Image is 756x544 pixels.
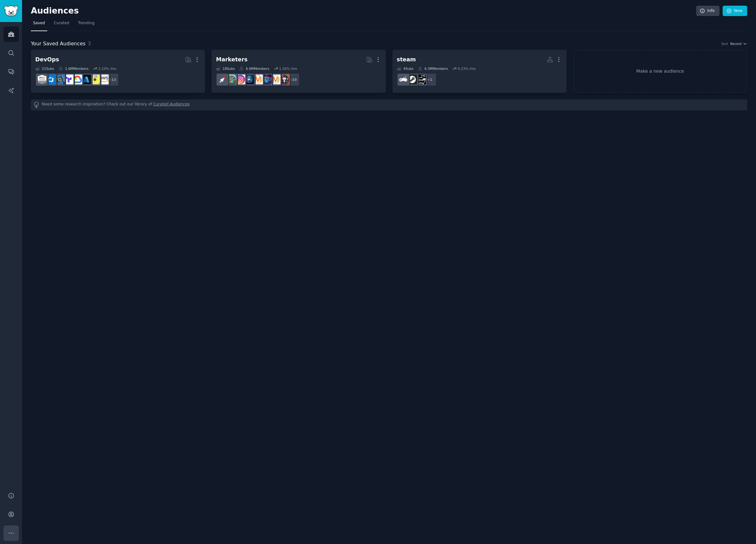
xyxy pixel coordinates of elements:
[37,75,47,84] img: AWS_Certified_Experts
[78,20,94,26] span: Trending
[31,50,205,93] a: DevOps21Subs1.6MMembers2.10% /mo+13awsExperiencedDevsAZUREgooglecloudTerraformcomputingazuredevop...
[218,75,228,84] img: PPC
[46,75,56,84] img: azuredevops
[398,75,408,84] img: GameDeals
[244,75,254,84] img: digital_marketing
[81,75,91,84] img: AZURE
[54,20,69,26] span: Curated
[730,42,742,46] span: Recent
[271,75,280,84] img: marketing
[696,6,719,16] a: Info
[721,42,728,46] div: Sort
[35,56,59,64] div: DevOps
[416,75,426,84] img: SteamGameSwap
[216,66,235,71] div: 18 Sub s
[216,56,247,64] div: Marketers
[31,40,86,48] span: Your Saved Audiences
[31,6,696,16] h2: Audiences
[212,50,386,93] a: Marketers18Subs6.6MMembers1.26% /mo+10socialmediamarketingSEODigitalMarketingdigital_marketingIns...
[407,75,417,84] img: Steam
[72,75,82,84] img: googlecloud
[153,102,190,108] a: Curated Audiences
[262,75,272,84] img: SEO
[253,75,263,84] img: DigitalMarketing
[88,41,91,47] span: 3
[235,75,245,84] img: InstagramMarketing
[55,75,65,84] img: computing
[397,56,416,64] div: steam
[397,66,414,71] div: 4 Sub s
[59,66,88,71] div: 1.6M Members
[423,73,437,86] div: + 1
[286,73,300,86] div: + 10
[4,6,18,17] img: GummySearch logo
[31,18,47,31] a: Saved
[730,42,747,46] button: Recent
[99,75,109,84] img: aws
[76,18,97,31] a: Trending
[392,50,567,93] a: steam4Subs6.3MMembers0.23% /mo+1SteamGameSwapSteamGameDeals
[418,66,448,71] div: 6.3M Members
[52,18,71,31] a: Curated
[90,75,100,84] img: ExperiencedDevs
[99,66,116,71] div: 2.10 % /mo
[106,73,119,86] div: + 13
[64,75,73,84] img: Terraform
[31,99,747,110] div: Need some research inspiration? Check out our library of
[279,66,297,71] div: 1.26 % /mo
[458,66,476,71] div: 0.23 % /mo
[227,75,236,84] img: Affiliatemarketing
[35,66,54,71] div: 21 Sub s
[239,66,269,71] div: 6.6M Members
[33,20,45,26] span: Saved
[279,75,289,84] img: socialmedia
[573,50,747,93] a: Make a new audience
[723,6,747,16] a: New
